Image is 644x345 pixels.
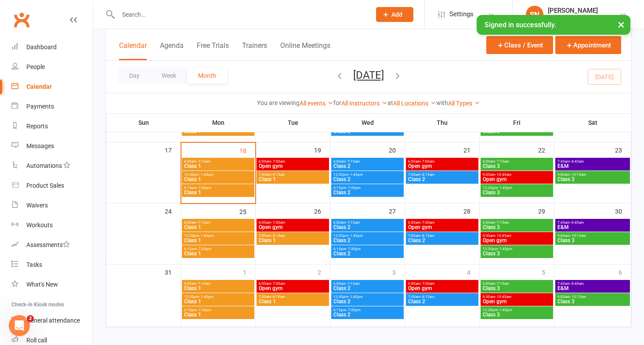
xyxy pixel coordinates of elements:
[482,190,551,195] span: Class 3
[542,265,554,279] div: 5
[420,234,434,238] span: - 8:15am
[184,299,253,304] span: Class 1
[346,308,361,312] span: - 7:30pm
[26,182,64,189] div: Product Sales
[482,251,551,256] span: Class 3
[11,77,93,97] a: Calendar
[26,241,70,248] div: Assessments
[151,68,187,84] button: Week
[184,221,253,225] span: 6:00am
[333,299,402,304] span: Class 2
[557,286,628,291] span: E&M
[333,173,402,177] span: 12:30pm
[392,265,405,279] div: 3
[554,113,631,132] th: Sat
[26,63,45,70] div: People
[26,261,42,268] div: Tasks
[482,163,551,169] span: Class 3
[482,282,551,286] span: 6:00am
[11,37,93,57] a: Dashboard
[318,265,330,279] div: 2
[557,163,628,169] span: E&M
[333,225,402,230] span: Class 2
[495,282,509,286] span: - 7:15am
[11,275,93,294] a: What's New
[389,203,405,218] div: 27
[570,160,584,163] span: - 8:45am
[280,41,330,60] button: Online Meetings
[333,99,341,106] strong: for
[408,286,477,291] span: Open gym
[184,225,253,230] span: Class 1
[495,295,511,299] span: - 10:45am
[11,9,33,31] a: Clubworx
[482,186,551,190] span: 12:30pm
[26,142,54,149] div: Messages
[486,36,553,54] button: Class / Event
[420,221,434,225] span: - 7:00am
[165,142,181,157] div: 17
[557,238,628,243] span: Class 3
[615,203,631,218] div: 30
[187,68,227,84] button: Month
[258,225,327,230] span: Open gym
[258,163,327,169] span: Open gym
[258,286,327,291] span: Open gym
[485,21,556,29] span: Signed in successfully.
[11,156,93,176] a: Automations
[26,83,52,90] div: Calendar
[436,99,448,106] strong: with
[184,251,253,256] span: Class 1
[26,281,58,288] div: What's New
[348,234,363,238] span: - 1:45pm
[498,247,512,251] span: - 1:45pm
[271,234,285,238] span: - 8:15am
[184,160,253,163] span: 6:00am
[333,177,402,182] span: Class 2
[495,221,509,225] span: - 7:15am
[482,286,551,291] span: Class 3
[408,282,477,286] span: 6:00am
[165,203,181,218] div: 24
[197,247,211,251] span: - 7:30pm
[498,308,512,312] span: - 1:45pm
[526,6,543,23] div: SN
[467,265,479,279] div: 4
[333,238,402,243] span: Class 2
[482,177,551,182] span: Open gym
[482,234,551,238] span: 9:30am
[26,103,54,110] div: Payments
[420,282,434,286] span: - 7:00am
[333,282,402,286] span: 6:00am
[271,173,285,177] span: - 8:15am
[242,41,267,60] button: Trainers
[330,113,405,132] th: Wed
[11,311,93,330] a: General attendance kiosk mode
[258,160,327,163] span: 6:00am
[482,247,551,251] span: 12:30pm
[557,225,628,230] span: E&M
[239,204,255,218] div: 25
[199,173,213,177] span: - 1:45pm
[619,265,631,279] div: 6
[271,295,285,299] span: - 8:15am
[11,196,93,215] a: Waivers
[557,295,628,299] span: 9:00am
[393,100,436,107] a: All Locations
[258,295,327,299] span: 7:00am
[184,238,253,243] span: Class 1
[196,160,210,163] span: - 7:15am
[184,190,253,195] span: Class 1
[405,113,480,132] th: Thu
[387,99,393,106] strong: at
[184,247,253,251] span: 6:15pm
[482,295,551,299] span: 9:30am
[26,123,48,130] div: Reports
[9,315,30,336] iframe: Intercom live chat
[184,186,253,190] span: 6:15pm
[239,143,255,157] div: 18
[557,234,628,238] span: 9:00am
[333,221,402,225] span: 6:00am
[376,7,413,22] button: Add
[420,173,434,177] span: - 8:15am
